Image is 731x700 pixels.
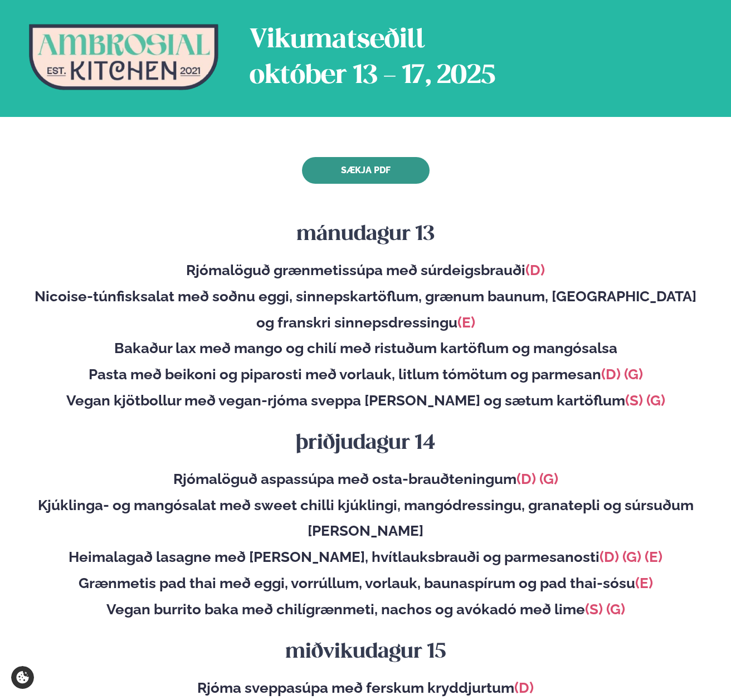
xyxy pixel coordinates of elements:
span: (D) (G) [516,471,558,487]
h3: mánudagur 13 [29,222,701,248]
h3: þriðjudagur 14 [29,430,701,457]
span: (D) (G) [601,366,643,383]
div: Vegan burrito baka með chilígrænmeti, nachos og avókadó með lime [29,596,701,623]
span: (D) [514,679,534,696]
div: Kjúklinga- og mangósalat með sweet chilli kjúklingi, mangódressingu, granatepli og súrsuðum [PERS... [29,492,701,545]
img: Logo [29,24,218,90]
span: (E) [635,575,653,591]
h3: miðvikudagur 15 [29,639,701,666]
div: Heimalagað lasagne með [PERSON_NAME], hvítlauksbrauði og parmesanosti [29,544,701,570]
span: (E) [457,314,475,331]
div: Vegan kjötbollur með vegan-rjóma sveppa [PERSON_NAME] og sætum kartöflum [29,388,701,414]
div: október 13 - 17, 2025 [250,58,495,94]
div: Rjómalöguð aspassúpa með osta-brauðteningum [29,466,701,492]
span: (D) (G) (E) [600,549,662,565]
div: Pasta með beikoni og piparosti með vorlauk, litlum tómötum og parmesan [29,361,701,388]
div: Vikumatseðill [250,23,495,58]
span: (S) (G) [585,601,625,618]
div: Rjómalöguð grænmetissúpa með súrdeigsbrauði [29,257,701,283]
a: Cookie settings [11,666,34,689]
div: Grænmetis pad thai með eggi, vorrúllum, vorlauk, baunaspírum og pad thai-sósu [29,570,701,596]
a: Sækja PDF [302,157,430,184]
span: (S) (G) [625,392,665,409]
span: (D) [525,262,545,278]
div: Bakaður lax með mango og chilí með ristuðum kartöflum og mangósalsa [29,335,701,361]
div: Nicoise-túnfisksalat með soðnu eggi, sinnepskartöflum, grænum baunum, [GEOGRAPHIC_DATA] og fransk... [29,283,701,336]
